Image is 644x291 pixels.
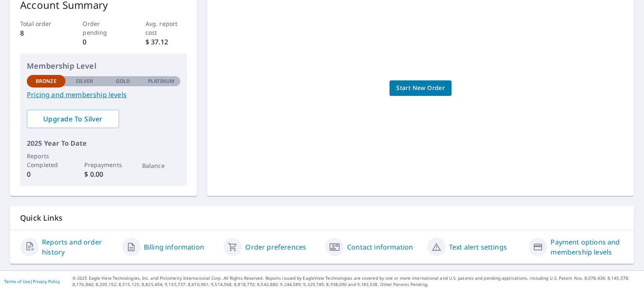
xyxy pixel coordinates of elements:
a: Start New Order [390,80,452,96]
p: 2025 Year To Date [27,138,180,148]
p: Bronze [36,77,57,85]
a: Reports and order history [42,237,115,257]
p: $ 37.12 [145,37,187,47]
p: Prepayments [84,160,123,169]
p: Gold [116,77,130,85]
span: Upgrade To Silver [34,114,112,124]
p: 0 [27,169,65,179]
a: Contact information [347,242,413,252]
span: Start New Order [396,83,445,93]
a: Text alert settings [449,242,507,252]
p: 8 [20,28,62,38]
p: Silver [76,77,93,85]
p: Balance [142,161,181,170]
p: © 2025 Eagle View Technologies, Inc. and Pictometry International Corp. All Rights Reserved. Repo... [73,275,640,288]
a: Payment options and membership levels [551,237,624,257]
p: Total order [20,19,62,28]
p: $ 0.00 [84,169,123,179]
p: Reports Completed [27,152,65,169]
p: Quick Links [20,213,624,223]
a: Privacy Policy [33,278,60,284]
p: Platinum [148,77,174,85]
a: Terms of Use [4,278,30,284]
a: Upgrade To Silver [27,110,119,128]
a: Order preferences [245,242,306,252]
p: | [4,279,60,284]
a: Billing information [144,242,204,252]
p: Membership Level [27,60,180,72]
p: Order pending [83,19,125,37]
a: Pricing and membership levels [27,90,180,100]
p: Avg. report cost [145,19,187,37]
p: 0 [83,37,125,47]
